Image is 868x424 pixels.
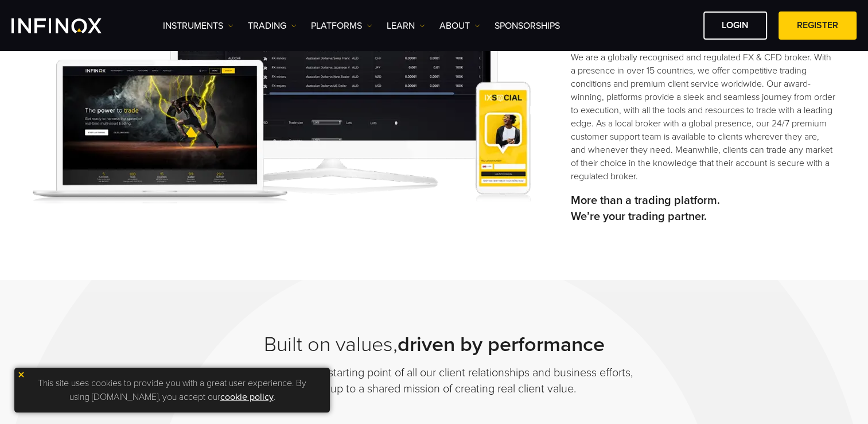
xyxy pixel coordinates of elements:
a: TRADING [248,19,297,33]
a: REGISTER [779,11,857,40]
a: Learn [387,19,425,33]
img: yellow close icon [17,371,25,379]
strong: driven by performance [398,332,605,357]
a: INFINOX Logo [11,18,129,33]
a: PLATFORMS [311,19,372,33]
a: ABOUT [439,19,480,33]
p: This site uses cookies to provide you with a great user experience. By using [DOMAIN_NAME], you a... [20,373,324,407]
a: cookie policy [220,391,274,403]
a: Instruments [163,19,233,33]
a: LOGIN [703,11,767,40]
p: We are a globally recognised and regulated FX & CFD broker. With a presence in over 15 countries,... [571,51,836,183]
h2: Built on values, [233,333,635,357]
a: SPONSORSHIPS [495,19,560,33]
p: Our values are the starting point of all our client relationships and business efforts, leading u... [233,365,635,397]
p: More than a trading platform. We’re your trading partner. [571,192,836,225]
